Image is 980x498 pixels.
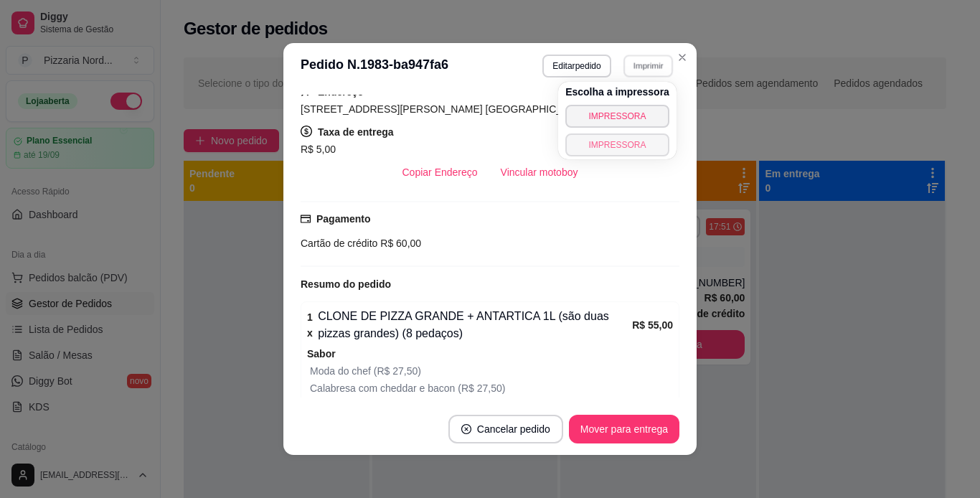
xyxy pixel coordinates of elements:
[671,46,694,69] button: Close
[632,319,673,331] strong: R$ 55,00
[542,55,611,77] button: Editarpedido
[307,308,632,342] div: CLONE DE PIZZA GRANDE + ANTARTICA 1L (são duas pizzas grandes) (8 pedaços)
[301,126,312,137] span: dollar
[371,365,421,377] span: (R$ 27,50)
[301,55,448,77] h3: Pedido N. 1983-ba947fa6
[307,311,313,339] strong: 1 x
[565,133,669,156] button: IMPRESSORA
[301,144,336,155] span: R$ 5,00
[377,238,421,249] span: R$ 60,00
[301,103,670,115] span: [STREET_ADDRESS][PERSON_NAME] [GEOGRAPHIC_DATA] - 51021130 Casa
[318,126,394,138] strong: Taxa de entrega
[301,278,391,290] strong: Resumo do pedido
[310,365,371,377] span: Moda do chef
[461,424,471,434] span: close-circle
[310,382,455,394] span: Calabresa com cheddar e bacon
[565,85,669,99] h4: Escolha a impressora
[569,415,679,443] button: Mover para entrega
[455,382,505,394] span: (R$ 27,50)
[391,158,489,187] button: Copiar Endereço
[301,238,377,249] span: Cartão de crédito
[316,213,370,225] strong: Pagamento
[448,415,563,443] button: close-circleCancelar pedido
[489,158,590,187] button: Vincular motoboy
[301,214,311,224] span: credit-card
[623,55,673,77] button: Imprimir
[307,348,336,360] strong: Sabor
[565,105,669,128] button: IMPRESSORA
